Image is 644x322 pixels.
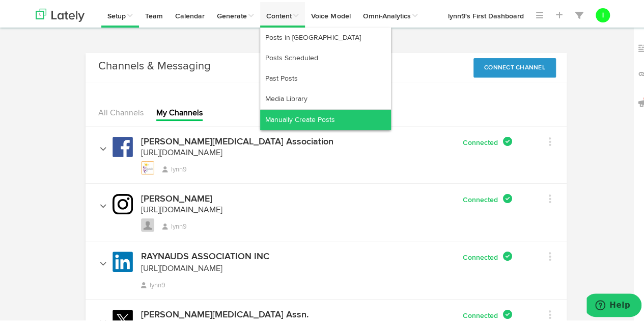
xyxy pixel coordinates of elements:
[463,252,501,259] span: Connected
[113,135,133,155] img: facebook.svg
[473,56,556,76] button: Connect Channel
[141,250,269,259] h4: RAYNAUDS ASSOCIATION INC
[596,6,610,20] button: l
[141,159,154,172] img: picture
[156,107,203,115] a: My Channels
[141,147,222,155] a: [URL][DOMAIN_NAME]
[141,192,212,202] h4: [PERSON_NAME]
[162,221,187,228] span: lynn9
[113,250,133,270] img: linkedin.svg
[98,107,144,115] a: All Channels
[260,46,391,66] a: Posts Scheduled
[463,137,501,144] span: Connected
[141,280,165,287] span: lynn9
[586,291,641,317] iframe: Opens a widget where you can find more information
[141,263,222,271] a: [URL][DOMAIN_NAME]
[260,87,391,107] a: Media Library
[260,26,391,46] a: Posts in [GEOGRAPHIC_DATA]
[36,7,85,20] img: logo_lately_bg_light.svg
[141,216,154,230] img: avatar_blank.jpg
[141,135,333,144] h4: [PERSON_NAME][MEDICAL_DATA] Association
[463,194,501,202] span: Connected
[141,204,222,212] a: [URL][DOMAIN_NAME]
[98,56,211,72] h3: Channels & Messaging
[463,310,501,317] span: Connected
[141,308,309,317] h4: [PERSON_NAME][MEDICAL_DATA] Assn.
[162,164,187,171] span: lynn9
[260,108,391,128] a: Manually Create Posts
[260,66,391,87] a: Past Posts
[113,192,133,212] img: instagram.svg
